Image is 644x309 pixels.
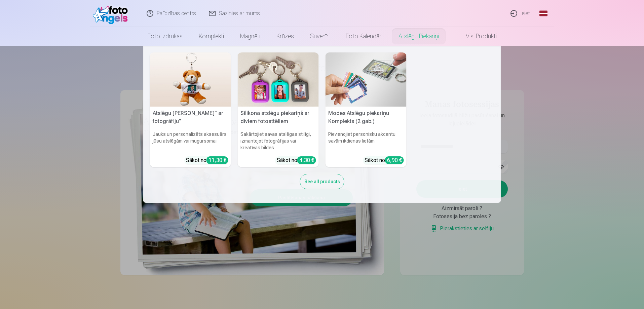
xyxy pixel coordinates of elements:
[238,52,319,107] img: Silikona atslēgu piekariņš ar diviem fotoattēliem
[326,52,407,167] a: Modes Atslēgu piekariņu Komplekts (2 gab.)Modes Atslēgu piekariņu Komplekts (2 gab.)Pievienojiet ...
[150,52,231,167] a: Atslēgu piekariņš Lācītis" ar fotogrāfiju"Atslēgu [PERSON_NAME]" ar fotogrāfiju"Jauks un personal...
[238,107,319,128] h5: Silikona atslēgu piekariņš ar diviem fotoattēliem
[140,27,191,46] a: Foto izdrukas
[297,156,316,164] div: 4,30 €
[326,128,407,154] h6: Pievienojiet personisku akcentu savām ikdienas lietām
[186,156,228,164] div: Sākot no
[150,128,231,154] h6: Jauks un personalizēts aksesuārs jūsu atslēgām vai mugursomai
[338,27,390,46] a: Foto kalendāri
[385,156,404,164] div: 6,90 €
[191,27,232,46] a: Komplekti
[326,107,407,128] h5: Modes Atslēgu piekariņu Komplekts (2 gab.)
[447,27,505,46] a: Visi produkti
[238,52,319,167] a: Silikona atslēgu piekariņš ar diviem fotoattēliemSilikona atslēgu piekariņš ar diviem fotoattēlie...
[206,156,228,164] div: 11,30 €
[365,156,404,164] div: Sākot no
[300,174,344,189] div: See all products
[302,27,338,46] a: Suvenīri
[300,178,344,185] a: See all products
[238,128,319,154] h6: Sakārtojiet savas atslēgas stilīgi, izmantojot fotogrāfijas vai kreatīvas bildes
[390,27,447,46] a: Atslēgu piekariņi
[93,3,131,24] img: /fa1
[150,52,231,107] img: Atslēgu piekariņš Lācītis" ar fotogrāfiju"
[268,27,302,46] a: Krūzes
[277,156,316,164] div: Sākot no
[150,107,231,128] h5: Atslēgu [PERSON_NAME]" ar fotogrāfiju"
[326,52,407,107] img: Modes Atslēgu piekariņu Komplekts (2 gab.)
[232,27,268,46] a: Magnēti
